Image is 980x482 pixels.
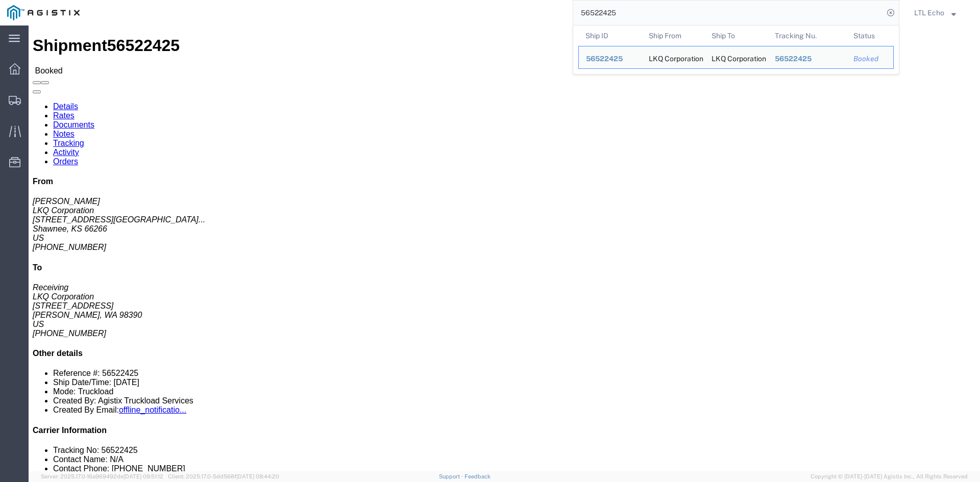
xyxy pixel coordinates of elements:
[649,46,698,68] div: LKQ Corporation
[811,472,968,481] span: Copyright © [DATE]-[DATE] Agistix Inc., All Rights Reserved
[914,7,966,19] button: LTL Echo
[704,26,768,46] th: Ship To
[578,26,899,74] table: Search Results
[464,473,491,479] a: Feedback
[775,55,812,63] span: 56522425
[914,7,944,18] span: LTL Echo
[578,26,642,46] th: Ship ID
[168,473,279,479] span: Client: 2025.17.0-5dd568f
[853,54,886,64] div: Booked
[41,473,163,479] span: Server: 2025.17.0-16a969492de
[439,473,464,479] a: Support
[846,26,894,46] th: Status
[642,26,705,46] th: Ship From
[236,473,279,479] span: [DATE] 08:44:20
[586,54,634,64] div: 56522425
[775,54,840,64] div: 56522425
[586,55,623,63] span: 56522425
[7,5,80,20] img: logo
[124,473,163,479] span: [DATE] 09:51:12
[712,46,761,68] div: LKQ Corporation
[29,26,980,471] iframe: FS Legacy Container
[573,1,884,25] input: Search for shipment number, reference number
[768,26,847,46] th: Tracking Nu.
